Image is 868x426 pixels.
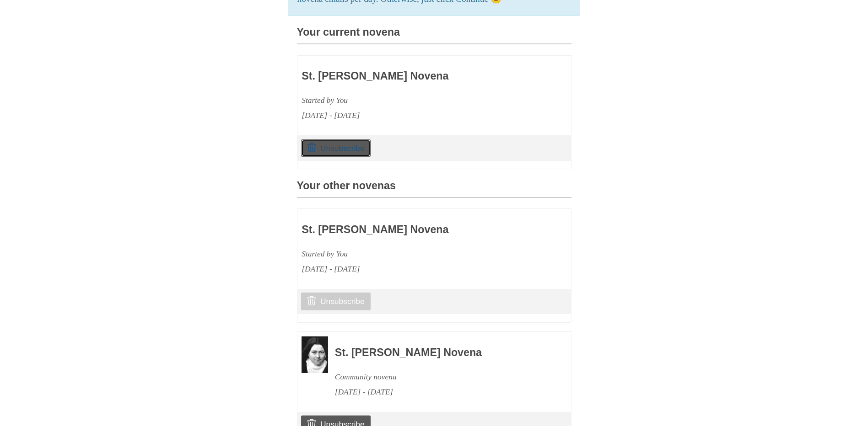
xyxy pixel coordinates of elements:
[301,139,370,157] a: Unsubscribe
[335,347,546,359] h3: St. [PERSON_NAME] Novena
[301,293,370,310] a: Unsubscribe
[302,93,513,108] div: Started by You
[302,261,513,277] div: [DATE] - [DATE]
[335,384,546,399] div: [DATE] - [DATE]
[297,27,571,44] h3: Your current novena
[302,336,328,373] img: Novena image
[302,224,513,236] h3: St. [PERSON_NAME] Novena
[335,369,546,384] div: Community novena
[302,108,513,123] div: [DATE] - [DATE]
[302,70,513,82] h3: St. [PERSON_NAME] Novena
[302,246,513,261] div: Started by You
[297,180,571,198] h3: Your other novenas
